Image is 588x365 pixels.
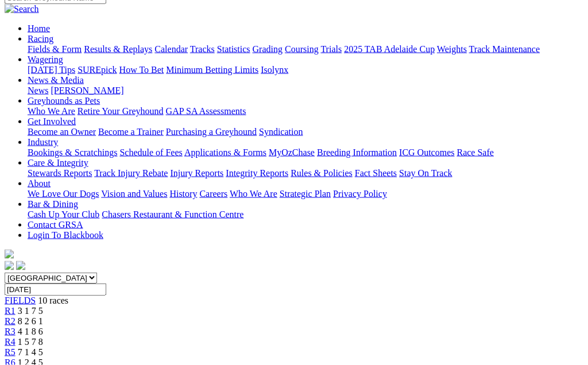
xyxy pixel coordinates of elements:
a: Strategic Plan [280,189,331,199]
img: facebook.svg [5,261,14,270]
a: We Love Our Dogs [28,189,99,199]
a: Results & Replays [84,44,152,54]
a: MyOzChase [269,147,315,157]
a: [PERSON_NAME] [51,86,123,95]
a: R5 [5,347,16,357]
span: 8 2 6 1 [18,316,43,326]
a: Integrity Reports [226,168,288,178]
a: Stewards Reports [28,168,92,178]
a: Chasers Restaurant & Function Centre [102,209,243,219]
div: Industry [28,147,583,158]
a: Become a Trainer [98,127,164,137]
a: Grading [253,44,283,54]
a: Care & Integrity [28,158,88,168]
a: Race Safe [457,147,493,157]
a: Calendar [154,44,188,54]
a: R2 [5,316,16,326]
div: Bar & Dining [28,209,583,220]
a: News [28,86,48,95]
a: Rules & Policies [291,168,353,178]
a: Who We Are [230,189,277,199]
a: 2025 TAB Adelaide Cup [344,44,435,54]
div: Care & Integrity [28,168,583,178]
a: History [169,189,197,199]
img: twitter.svg [16,261,25,270]
a: FIELDS [5,296,36,305]
a: Stay On Track [399,168,452,178]
div: News & Media [28,86,583,96]
a: Who We Are [28,106,75,116]
a: Fields & Form [28,44,82,54]
a: Weights [437,44,467,54]
a: R4 [5,337,16,347]
input: Select date [5,284,106,296]
a: Schedule of Fees [119,147,182,157]
a: Trials [320,44,342,54]
a: Careers [199,189,227,199]
span: 1 5 7 8 [18,337,43,347]
a: Bar & Dining [28,199,78,209]
a: Login To Blackbook [28,230,103,240]
a: GAP SA Assessments [166,106,246,116]
a: ICG Outcomes [399,147,454,157]
a: Minimum Betting Limits [166,65,258,75]
span: 3 1 7 5 [18,306,43,316]
a: Become an Owner [28,127,96,137]
div: Racing [28,44,583,55]
a: Greyhounds as Pets [28,96,100,106]
a: News & Media [28,75,84,85]
div: Get Involved [28,127,583,137]
div: Wagering [28,65,583,75]
a: Track Injury Rebate [94,168,168,178]
a: Statistics [217,44,250,54]
a: R1 [5,306,16,316]
div: About [28,189,583,199]
a: Racing [28,34,53,44]
a: Bookings & Scratchings [28,147,117,157]
a: Isolynx [261,65,288,75]
a: Track Maintenance [469,44,540,54]
a: SUREpick [78,65,117,75]
a: Coursing [285,44,319,54]
a: R3 [5,327,16,336]
a: Fact Sheets [355,168,397,178]
span: 10 races [38,296,68,305]
img: Search [5,4,39,14]
a: Contact GRSA [28,220,83,230]
a: Applications & Forms [184,147,266,157]
div: Greyhounds as Pets [28,106,583,117]
a: [DATE] Tips [28,65,75,75]
a: Purchasing a Greyhound [166,127,257,137]
a: How To Bet [119,65,164,75]
a: Cash Up Your Club [28,209,99,219]
a: Tracks [190,44,215,54]
img: logo-grsa-white.png [5,250,14,259]
a: Home [28,24,50,33]
a: Breeding Information [317,147,397,157]
a: Privacy Policy [333,189,387,199]
a: Retire Your Greyhound [78,106,164,116]
a: About [28,178,51,188]
a: Wagering [28,55,63,64]
a: Syndication [259,127,303,137]
span: 4 1 8 6 [18,327,43,336]
a: Industry [28,137,58,147]
span: 7 1 4 5 [18,347,43,357]
a: Vision and Values [101,189,167,199]
a: Get Involved [28,117,76,126]
a: Injury Reports [170,168,223,178]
